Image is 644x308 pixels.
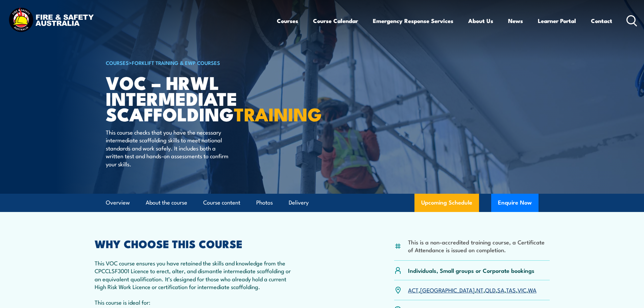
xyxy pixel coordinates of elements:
[476,286,483,294] a: NT
[591,12,612,30] a: Contact
[408,286,536,294] p: , , , , , , ,
[518,286,526,294] a: VIC
[373,12,453,30] a: Emergency Response Services
[203,194,240,212] a: Course content
[106,128,229,168] p: This course checks that you have the necessary intermediate scaffolding skills to meet national s...
[106,59,129,66] a: COURSES
[414,194,479,212] a: Upcoming Schedule
[485,286,496,294] a: QLD
[106,74,273,122] h1: VOC – HRWL Intermediate Scaffolding
[106,58,273,67] h6: >
[313,12,358,30] a: Course Calendar
[538,12,576,30] a: Learner Portal
[106,194,130,212] a: Overview
[408,286,419,294] a: ACT
[491,194,539,212] button: Enquire Now
[95,239,292,248] h2: WHY CHOOSE THIS COURSE
[234,99,322,127] strong: TRAINING
[132,59,220,66] a: Forklift Training & EWP Courses
[408,238,550,254] li: This is a non-accredited training course, a Certificate of Attendance is issued on completion.
[408,266,534,274] p: Individuals, Small groups or Corporate bookings
[468,12,493,30] a: About Us
[277,12,298,30] a: Courses
[420,286,475,294] a: [GEOGRAPHIC_DATA]
[508,12,523,30] a: News
[95,259,292,291] p: This VOC course ensures you have retained the skills and knowledge from the CPCCLSF3001 Licence t...
[289,194,309,212] a: Delivery
[506,286,516,294] a: TAS
[146,194,187,212] a: About the course
[528,286,536,294] a: WA
[256,194,273,212] a: Photos
[95,298,292,306] p: This course is ideal for:
[497,286,504,294] a: SA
